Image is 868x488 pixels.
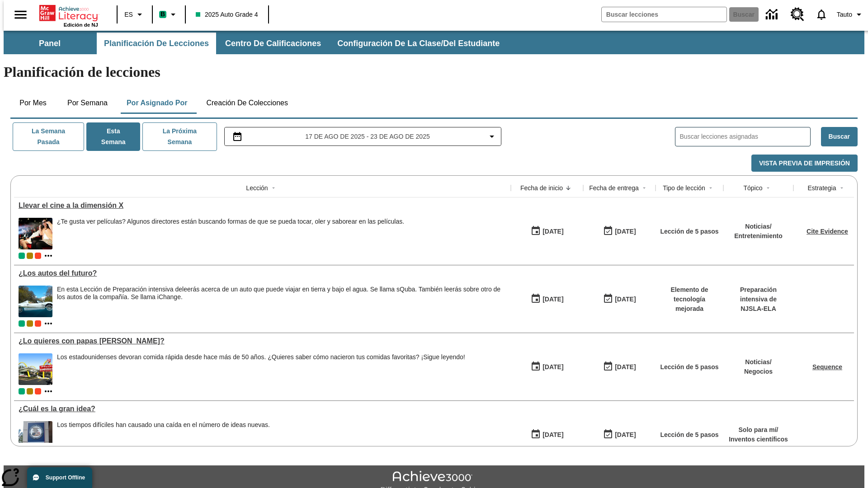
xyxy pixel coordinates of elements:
[615,294,636,305] div: [DATE]
[27,467,92,488] button: Support Offline
[10,92,56,114] button: Por mes
[35,253,41,259] div: Test 1
[729,435,788,444] p: Inventos científicos
[4,33,508,54] div: Subbarra de navegación
[639,183,650,193] button: Sort
[663,183,705,192] div: Tipo de lección
[836,183,847,193] button: Sort
[600,358,639,375] button: 07/20/26: Último día en que podrá accederse la lección
[743,183,762,192] div: Tópico
[19,269,506,277] a: ¿Los autos del futuro? , Lecciones
[142,122,217,151] button: La próxima semana
[57,421,270,453] div: Los tiempos difíciles han causado una caída en el número de ideas nuevas.
[734,222,783,231] p: Noticias /
[4,31,864,54] div: Subbarra de navegación
[812,363,842,371] a: Sequence
[57,218,404,225] div: ¿Te gusta ver películas? Algunos directores están buscando formas de que se pueda tocar, oler y s...
[43,250,54,261] button: Mostrar más clases
[729,425,788,435] p: Solo para mí /
[39,3,98,28] div: Portada
[57,286,506,301] div: En esta Lección de Preparación intensiva de
[57,353,465,385] div: Los estadounidenses devoran comida rápida desde hace más de 50 años. ¿Quieres saber cómo nacieron...
[57,353,465,361] div: Los estadounidenses devoran comida rápida desde hace más de 50 años. ¿Quieres saber cómo nacieron...
[35,320,41,327] div: Test 1
[542,294,563,305] div: [DATE]
[728,285,789,314] p: Preparación intensiva de NJSLA-ELA
[528,291,566,308] button: 07/23/25: Primer día en que estuvo disponible la lección
[57,421,270,429] div: Los tiempos difíciles han causado una caída en el número de ideas nuevas.
[615,429,636,441] div: [DATE]
[486,131,497,142] svg: Collapse Date Range Filter
[5,33,95,54] button: Panel
[807,183,836,192] div: Estrategia
[19,269,506,277] div: ¿Los autos del futuro?
[807,228,848,235] a: Cite Evidence
[43,386,54,397] button: Mostrar más clases
[528,426,566,443] button: 04/07/25: Primer día en que estuvo disponible la lección
[27,253,33,259] div: OL 2025 Auto Grade 5
[19,286,52,317] img: Un automóvil de alta tecnología flotando en el agua.
[46,474,85,481] span: Support Offline
[528,223,566,240] button: 08/18/25: Primer día en que estuvo disponible la lección
[528,358,566,375] button: 07/14/25: Primer día en que estuvo disponible la lección
[734,231,783,241] p: Entretenimiento
[660,430,718,440] p: Lección de 5 pasos
[744,357,773,367] p: Noticias /
[680,130,810,143] input: Buscar lecciones asignadas
[60,92,115,114] button: Por semana
[19,202,506,210] a: Llevar el cine a la dimensión X, Lecciones
[810,3,833,26] a: Notificaciones
[660,285,719,314] p: Elemento de tecnología mejorada
[19,388,25,394] div: Clase actual
[120,6,149,23] button: Lenguaje: ES, Selecciona un idioma
[744,367,773,376] p: Negocios
[43,318,54,329] button: Mostrar más clases
[542,226,563,237] div: [DATE]
[760,2,785,27] a: Centro de información
[600,291,639,308] button: 06/30/26: Último día en que podrá accederse la lección
[27,320,33,327] span: OL 2025 Auto Grade 5
[124,10,133,19] span: ES
[86,122,140,151] button: Esta semana
[837,10,852,19] span: Tauto
[305,132,429,141] span: 17 de ago de 2025 - 23 de ago de 2025
[19,337,506,345] div: ¿Lo quieres con papas fritas?
[97,33,216,54] button: Planificación de lecciones
[19,337,506,345] a: ¿Lo quieres con papas fritas?, Lecciones
[119,92,195,114] button: Por asignado por
[57,286,500,300] testabrev: leerás acerca de un auto que puede viajar en tierra y bajo el agua. Se llama sQuba. También leerá...
[35,388,41,394] div: Test 1
[751,155,858,172] button: Vista previa de impresión
[7,1,34,28] button: Abrir el menú lateral
[520,183,563,192] div: Fecha de inicio
[4,64,864,80] h1: Planificación de lecciones
[13,122,84,151] button: La semana pasada
[615,361,636,373] div: [DATE]
[660,227,718,236] p: Lección de 5 pasos
[64,22,98,28] span: Edición de NJ
[19,405,506,413] a: ¿Cuál es la gran idea?, Lecciones
[246,183,268,192] div: Lección
[705,183,716,193] button: Sort
[57,218,404,249] div: ¿Te gusta ver películas? Algunos directores están buscando formas de que se pueda tocar, oler y s...
[19,320,25,327] div: Clase actual
[19,253,25,259] div: Clase actual
[833,6,868,23] button: Perfil/Configuración
[57,286,506,317] div: En esta Lección de Preparación intensiva de leerás acerca de un auto que puede viajar en tierra y...
[600,223,639,240] button: 08/24/25: Último día en que podrá accederse la lección
[563,183,574,193] button: Sort
[156,6,182,23] button: Boost El color de la clase es verde menta. Cambiar el color de la clase.
[542,361,563,373] div: [DATE]
[19,405,506,413] div: ¿Cuál es la gran idea?
[196,10,258,19] span: 2025 Auto Grade 4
